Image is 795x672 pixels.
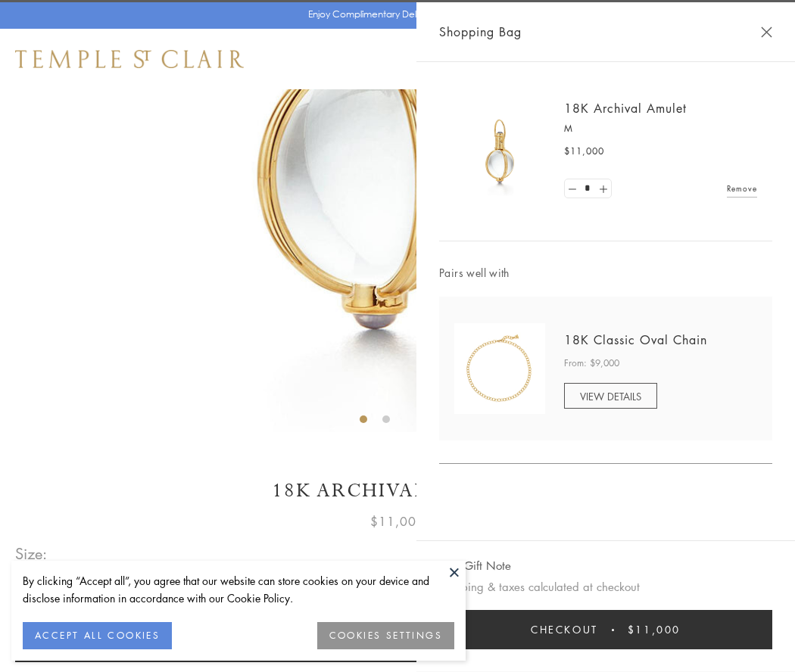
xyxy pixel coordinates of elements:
[531,621,598,638] span: Checkout
[564,356,619,371] span: From: $9,000
[564,331,707,348] a: 18K Classic Oval Chain
[439,264,772,282] span: Pairs well with
[15,50,244,68] img: Temple St. Clair
[317,622,454,649] button: COOKIES SETTINGS
[565,179,580,198] a: Set quantity to 0
[727,180,757,197] a: Remove
[439,577,772,596] p: Shipping & taxes calculated at checkout
[308,7,480,22] p: Enjoy Complimentary Delivery & Returns
[564,100,687,117] a: 18K Archival Amulet
[23,622,172,649] button: ACCEPT ALL COOKIES
[454,106,545,197] img: 18K Archival Amulet
[15,478,780,504] h1: 18K Archival Amulet
[15,541,48,566] span: Size:
[564,144,604,159] span: $11,000
[761,26,772,38] button: Close Shopping Bag
[439,22,522,42] span: Shopping Bag
[628,621,681,638] span: $11,000
[439,610,772,649] button: Checkout $11,000
[23,572,454,607] div: By clicking “Accept all”, you agree that our website can store cookies on your device and disclos...
[580,389,641,403] span: VIEW DETAILS
[370,512,425,531] span: $11,000
[454,323,545,414] img: N88865-OV18
[595,179,610,198] a: Set quantity to 2
[439,556,511,575] button: Add Gift Note
[564,383,657,409] a: VIEW DETAILS
[564,121,757,136] p: M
